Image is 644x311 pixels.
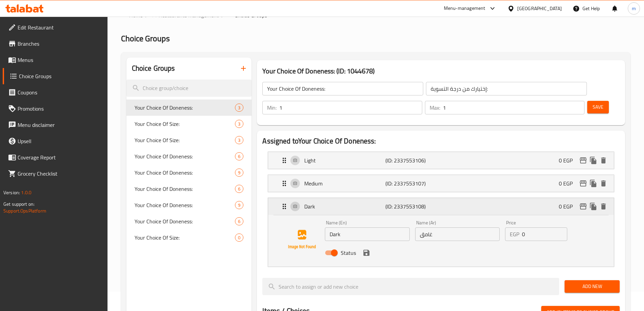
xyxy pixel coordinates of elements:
div: Your Choice Of Doneness:9 [126,164,252,181]
a: Menus [3,52,108,68]
div: Your Choice Of Doneness:6 [126,213,252,229]
input: Enter name En [325,227,409,241]
span: Promotions [18,105,102,113]
span: Choice Groups [121,31,170,46]
span: 6 [235,186,243,192]
span: Version: [3,188,20,197]
div: Expand [268,175,614,192]
span: Status [341,249,356,257]
a: Promotions [3,101,108,117]
span: Edit Restaurant [18,23,102,31]
p: 0 EGP [559,179,578,187]
button: duplicate [588,155,598,165]
button: edit [578,178,588,188]
span: 3 [235,105,243,111]
span: Save [593,103,603,111]
span: Your Choice Of Size: [135,120,235,128]
div: Your Choice Of Size:0 [126,229,252,246]
div: Choices [235,104,243,112]
button: edit [578,201,588,212]
li: / [221,11,224,19]
a: Upsell [3,133,108,149]
button: delete [598,201,609,212]
button: Add New [565,280,620,293]
p: Light [304,156,385,164]
span: Add New [570,282,614,291]
span: m [632,5,636,12]
span: Branches [18,40,102,48]
span: 9 [235,170,243,176]
div: Expand [268,152,614,169]
span: Upsell [18,137,102,145]
p: Max: [430,104,440,112]
span: 1.0.0 [21,188,31,197]
a: Support.OpsPlatform [3,206,46,215]
li: / [145,11,148,19]
div: Choices [235,136,243,144]
div: Choices [235,120,243,128]
p: Dark [304,202,385,210]
a: Home [121,11,143,19]
button: Save [587,101,609,113]
p: 0 EGP [559,202,578,210]
span: Get support on: [3,200,34,208]
li: Expand [262,149,620,172]
a: Branches [3,36,108,52]
p: Medium [304,179,385,187]
span: 3 [235,137,243,143]
a: Grocery Checklist [3,165,108,182]
button: duplicate [588,178,598,188]
span: Menu disclaimer [18,121,102,129]
span: Coverage Report [18,153,102,161]
h3: Your Choice Of Doneness: (ID: 1044678) [262,66,620,76]
span: Your Choice Of Doneness: [135,201,235,209]
div: Your Choice Of Doneness:6 [126,148,252,164]
p: (ID: 2337553106) [385,156,439,164]
div: Your Choice Of Doneness:9 [126,197,252,213]
div: Menu-management [444,4,485,13]
a: Edit Restaurant [3,19,108,36]
input: search [262,278,559,295]
div: Expand [268,198,614,215]
div: Choices [235,152,243,160]
button: save [361,248,372,258]
span: Your Choice Of Doneness: [135,169,235,177]
a: Restaurants management [150,11,219,20]
p: 0 EGP [559,156,578,164]
span: 3 [235,121,243,127]
div: Your Choice Of Size:3 [126,132,252,148]
span: Your Choice Of Doneness: [135,104,235,112]
span: Restaurants management [159,11,219,19]
div: Your Choice Of Doneness:3 [126,99,252,116]
span: Your Choice Of Doneness: [135,185,235,193]
span: Your Choice Of Doneness: [135,217,235,225]
span: 0 [235,235,243,241]
div: Choices [235,234,243,242]
a: Menu disclaimer [3,117,108,133]
span: Grocery Checklist [18,170,102,178]
input: Please enter price [522,227,567,241]
p: (ID: 2337553108) [385,202,439,210]
input: search [126,80,252,97]
span: Menus [18,56,102,64]
li: ExpandDarkName (En)Name (Ar)PriceEGPStatussave [262,195,620,270]
p: (ID: 2337553107) [385,179,439,187]
button: edit [578,155,588,165]
a: Coupons [3,84,108,101]
div: Your Choice Of Size:3 [126,116,252,132]
div: Choices [235,169,243,177]
input: Enter name Ar [415,227,500,241]
span: Choice Groups [235,11,267,19]
li: Expand [262,172,620,195]
p: EGP [510,230,519,238]
div: Choices [235,185,243,193]
span: 6 [235,153,243,160]
a: Coverage Report [3,149,108,165]
div: Your Choice Of Doneness:6 [126,181,252,197]
div: [GEOGRAPHIC_DATA] [517,5,562,12]
span: Your Choice Of Size: [135,136,235,144]
span: Your Choice Of Size: [135,234,235,242]
img: Dark [280,218,324,261]
h2: Assigned to Your Choice Of Doneness: [262,136,620,146]
button: delete [598,155,609,165]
